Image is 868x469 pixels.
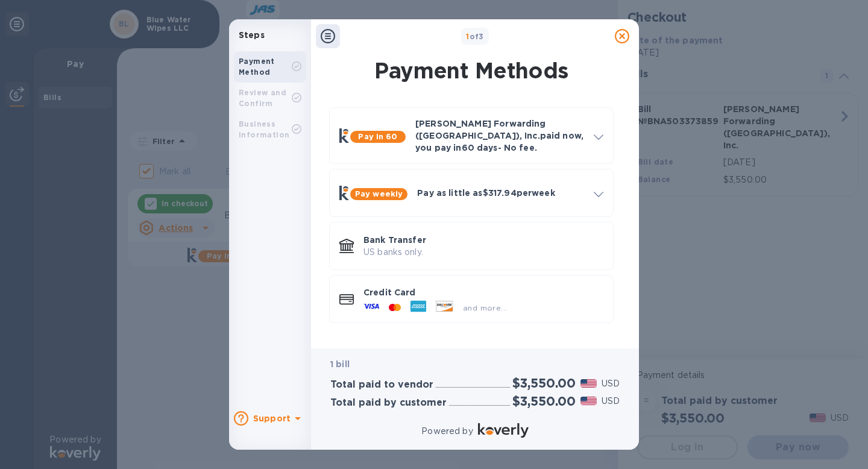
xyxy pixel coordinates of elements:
b: Payment Method [239,57,275,77]
span: 1 [466,32,469,41]
h2: $3,550.00 [512,394,576,409]
b: Business Information [239,119,289,139]
p: US banks only. [363,246,603,259]
b: Support [253,414,291,423]
h1: Payment Methods [327,58,616,83]
h3: Total paid to vendor [330,379,433,391]
p: [PERSON_NAME] Forwarding ([GEOGRAPHIC_DATA]), Inc. paid now, you pay in 60 days - No fee. [415,118,584,154]
b: Pay weekly [355,189,403,198]
h2: $3,550.00 [512,376,576,391]
b: 1 bill [330,359,350,369]
h3: Total paid by customer [330,397,447,409]
span: and more... [463,303,507,312]
b: Review and Confirm [239,88,286,108]
b: Pay in 60 [358,132,397,141]
b: Steps [239,30,265,40]
p: USD [602,377,620,390]
b: of 3 [466,32,484,41]
p: Credit Card [363,286,603,298]
p: USD [602,395,620,408]
img: USD [580,379,597,388]
p: Pay as little as $317.94 per week [417,187,584,199]
p: Bank Transfer [363,234,603,246]
img: USD [580,397,597,405]
img: Logo [478,423,529,438]
p: Powered by [421,425,473,438]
